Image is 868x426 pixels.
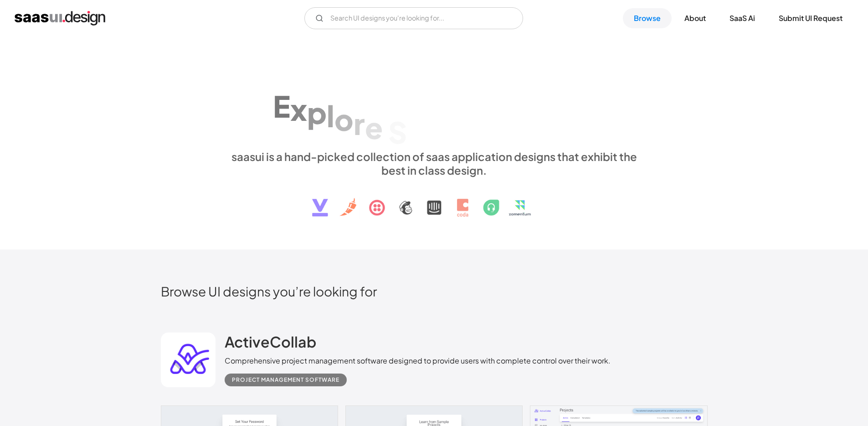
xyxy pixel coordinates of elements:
a: SaaS Ai [719,8,766,28]
div: p [307,95,327,130]
div: x [290,92,307,127]
a: Submit UI Request [768,8,853,28]
div: o [334,102,354,137]
div: saasui is a hand-picked collection of saas application designs that exhibit the best in class des... [225,150,644,177]
div: E [273,88,290,124]
div: Project Management Software [232,374,339,385]
a: home [15,11,105,26]
a: ActiveCollab [225,332,316,355]
h2: Browse UI designs you’re looking for [161,283,708,299]
input: Search UI designs you're looking for... [304,7,523,29]
div: e [365,110,383,145]
h1: Explore SaaS UI design patterns & interactions. [225,70,644,140]
a: Browse [623,8,672,28]
div: Comprehensive project management software designed to provide users with complete control over th... [225,355,611,366]
h2: ActiveCollab [225,332,316,351]
div: l [327,99,334,134]
form: Email Form [304,7,523,29]
a: About [673,8,717,28]
div: r [354,106,365,141]
div: S [388,114,407,150]
img: text, icon, saas logo [296,177,572,224]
